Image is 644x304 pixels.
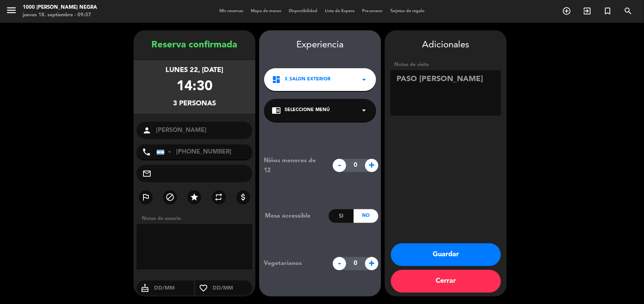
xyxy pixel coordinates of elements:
[173,98,216,109] div: 3 personas
[259,38,381,53] div: Experiencia
[216,9,247,13] span: Mis reservas
[333,159,346,172] span: -
[391,270,501,293] button: Cerrar
[153,284,194,293] input: DD/MM
[359,75,368,84] i: arrow_drop_down
[23,11,97,19] div: jueves 18. septiembre - 09:37
[390,38,501,53] div: Adicionales
[247,9,285,13] span: Mapa de mesas
[333,257,346,270] span: -
[195,284,212,293] i: favorite_border
[23,4,97,11] div: 1000 [PERSON_NAME] Negra
[358,9,386,13] span: Pre-acceso
[138,215,255,223] div: Notas de usuario
[285,76,331,83] span: 3_SALON EXTERIOR
[165,193,175,202] i: block
[214,193,224,202] i: repeat
[142,169,151,178] i: mail_outline
[359,106,368,115] i: arrow_drop_down
[329,209,353,223] div: Si
[6,5,17,16] i: menu
[259,211,329,221] div: Mesa accessible
[176,76,213,98] div: 14:30
[562,6,571,16] i: add_circle_outline
[272,75,281,84] i: dashboard
[258,259,329,268] div: Vegetarianos
[190,193,199,202] i: star
[390,61,501,69] div: Notas de visita
[603,6,612,16] i: turned_in_not
[365,257,378,270] span: +
[212,284,252,293] input: DD/MM
[258,156,329,176] div: Niños menores de 12
[142,126,151,135] i: person
[141,193,150,202] i: outlined_flag
[134,38,255,53] div: Reserva confirmada
[166,65,224,76] div: lunes 22, [DATE]
[321,9,358,13] span: Lista de Espera
[624,6,633,16] i: search
[157,145,174,159] div: Argentina: +54
[239,193,248,202] i: attach_money
[137,284,153,293] i: cake
[386,9,428,13] span: Tarjetas de regalo
[6,5,17,19] button: menu
[285,9,321,13] span: Disponibilidad
[285,107,330,114] span: Seleccione Menú
[365,159,378,172] span: +
[354,209,378,223] div: No
[272,106,281,115] i: chrome_reader_mode
[142,147,151,157] i: phone
[391,243,501,266] button: Guardar
[583,6,592,16] i: exit_to_app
